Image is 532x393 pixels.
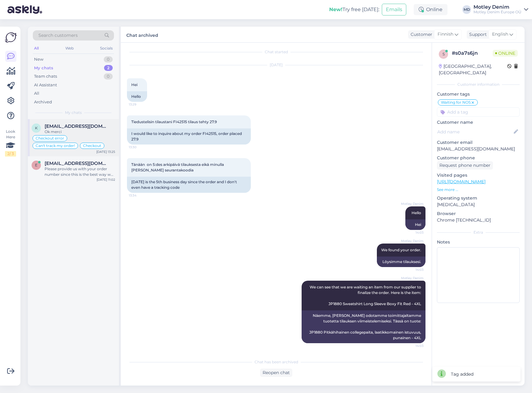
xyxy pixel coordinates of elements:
span: Motley Denim [400,201,424,206]
span: Search customers [38,32,78,39]
div: Web [64,44,75,52]
span: We found your order. [381,248,421,252]
p: Customer tags [437,91,520,97]
div: Socials [99,44,114,52]
div: [GEOGRAPHIC_DATA], [GEOGRAPHIC_DATA] [439,63,507,76]
div: Please provide us with your order number since this is the best way we can help you. Order number... [45,166,115,177]
span: Hei [131,82,137,87]
p: Visited pages [437,172,520,179]
p: Customer email [437,139,520,146]
div: Request phone number [437,161,493,170]
p: Customer phone [437,155,520,161]
div: MD [462,5,471,14]
input: Add a tag [437,107,520,117]
span: Tiedustelisin tilaustani FI42515 tilaus tehty 27.9 [131,119,217,124]
p: Notes [437,239,520,245]
div: Online [414,4,447,15]
span: English [492,31,508,38]
div: 0 [104,56,113,63]
div: Hei [405,219,425,230]
span: Waiting for NOS [441,101,471,104]
label: Chat archived [126,30,158,39]
div: All [33,44,40,52]
div: Ok merci [45,129,115,135]
button: Emails [382,4,406,15]
span: 14:03 [400,230,424,235]
div: [DATE] 11:02 [97,177,115,182]
span: Motley Denim [400,239,424,243]
div: Reopen chat [260,369,292,377]
div: # s0a7s6jn [452,50,493,57]
p: [EMAIL_ADDRESS][DOMAIN_NAME] [437,146,520,152]
p: See more ... [437,187,520,192]
span: We can see that we are waiting an item from our supplier to finalize the order. Here is the item:... [310,285,422,306]
span: 14:03 [400,343,424,348]
div: Tag added [451,371,473,378]
span: E [35,163,37,167]
div: 2 / 3 [5,151,16,157]
div: AI Assistant [34,82,57,88]
div: Look Here [5,129,16,157]
a: Motley DenimMotley Denim Europe OÜ [473,5,528,15]
span: Tänään on 5:des arkipäivä tilauksesta eikä minulla [PERSON_NAME] seurantakoodia [131,162,225,172]
span: Hello [412,210,421,215]
span: My chats [65,110,82,115]
p: [MEDICAL_DATA] [437,201,520,208]
div: Motley Denim Europe OÜ [473,10,521,15]
div: Try free [DATE]: [329,6,379,13]
div: Customer [408,31,432,38]
span: 13:30 [129,145,152,149]
span: 14:03 [400,267,424,272]
span: 13:34 [129,193,152,198]
div: Chat started [127,49,425,55]
div: 0 [104,73,113,80]
a: [URL][DOMAIN_NAME] [437,179,486,184]
p: Operating system [437,195,520,201]
div: Löysimme tilauksesi. [377,257,425,267]
div: Team chats [34,73,57,80]
div: All [34,90,39,97]
input: Add name [437,128,512,135]
span: Esbenarndt@gmail.com [45,161,109,166]
span: s [443,52,445,56]
span: Online [493,50,518,57]
span: K [35,126,38,130]
span: Finnish [438,31,453,38]
p: Chrome [TECHNICAL_ID] [437,217,520,223]
span: Kediersc@gmail.com [45,123,109,129]
img: Askly Logo [5,32,17,43]
span: Can't track my order! [36,144,75,148]
p: Customer name [437,119,520,126]
div: New [34,56,43,63]
div: My chats [34,65,53,71]
div: Customer information [437,82,520,87]
span: Checkout [83,144,101,148]
div: Hello [127,91,147,102]
div: 2 [104,65,113,71]
span: Motley Denim [400,276,424,280]
span: 13:29 [129,102,152,107]
div: [DATE] [127,62,425,68]
span: Checkout error [36,136,64,140]
div: Extra [437,230,520,235]
div: Motley Denim [473,5,521,10]
p: Browser [437,210,520,217]
div: [DATE] is the 5th business day since the order and I don't even have a tracking code [127,177,251,193]
span: Chat has been archived [255,359,298,365]
div: Support [467,31,487,38]
div: Näemme, [PERSON_NAME] odotamme toimittajaltamme tuotetta tilauksen viimeistelemiseksi. Tässä on t... [302,310,425,343]
div: I would like to inquire about my order FI42515, order placed 27.9 [127,128,251,145]
b: New! [329,6,342,12]
div: Archived [34,99,52,105]
div: [DATE] 13:25 [96,149,115,154]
